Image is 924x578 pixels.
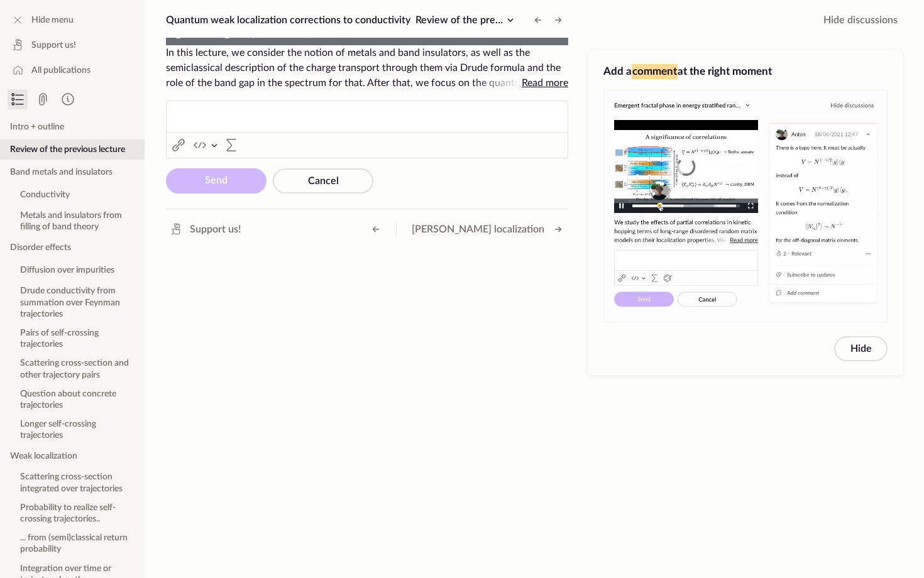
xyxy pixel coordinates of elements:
[31,14,74,26] span: Hide menu
[412,222,544,237] span: [PERSON_NAME] localization
[166,168,267,194] button: Send
[190,222,241,237] span: Support us!
[161,10,523,30] button: Quantum weak localization corrections to conductivityReview of the previous lecture
[308,176,339,186] span: Cancel
[603,64,888,79] h3: Add a at the right moment
[163,219,246,239] a: Support us!
[166,45,568,90] span: In this lecture, we consider the notion of metals and band insulators, as well as the semiclassic...
[31,64,91,77] span: All publications
[31,39,76,52] span: Support us!
[273,168,373,194] button: Cancel
[415,15,553,25] span: Review of the previous lecture
[407,219,568,239] button: [PERSON_NAME] localization
[522,78,568,88] span: Read more
[823,13,898,28] span: Hide discussions
[834,336,888,361] button: Hide
[205,175,228,185] span: Send
[166,15,410,25] span: Quantum weak localization corrections to conductivity
[632,64,678,79] span: comment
